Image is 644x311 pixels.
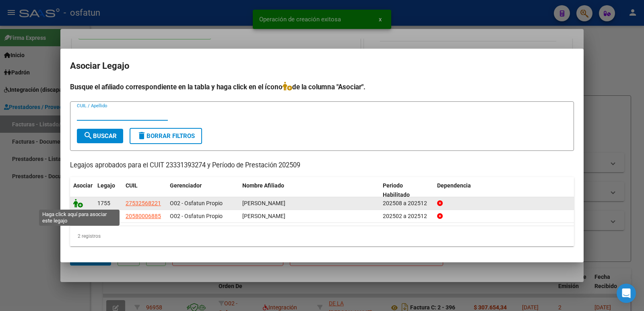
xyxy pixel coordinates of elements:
mat-icon: search [83,131,93,140]
div: 202502 a 202512 [383,212,431,221]
datatable-header-cell: Dependencia [434,177,574,204]
span: Borrar Filtros [137,132,195,140]
datatable-header-cell: Gerenciador [167,177,239,204]
div: 202508 a 202512 [383,199,431,208]
span: Asociar [73,182,93,189]
span: 20580006885 [126,213,161,219]
span: Legajo [97,182,115,189]
button: Borrar Filtros [130,128,202,144]
span: 27532568221 [126,200,161,206]
span: Buscar [83,132,117,140]
datatable-header-cell: Legajo [94,177,122,204]
button: Buscar [77,129,123,143]
span: GIMENEZ MOLINA GIULIANO [242,213,285,219]
span: CUIL [126,182,138,189]
span: O02 - Osfatun Propio [170,213,223,219]
mat-icon: delete [137,131,147,140]
span: Gerenciador [170,182,202,189]
h2: Asociar Legajo [70,58,574,74]
datatable-header-cell: Nombre Afiliado [239,177,380,204]
span: Periodo Habilitado [383,182,410,198]
p: Legajos aprobados para el CUIT 23331393274 y Período de Prestación 202509 [70,161,574,171]
span: 2029 [97,213,110,219]
span: Nombre Afiliado [242,182,284,189]
datatable-header-cell: Periodo Habilitado [380,177,434,204]
h4: Busque el afiliado correspondiente en la tabla y haga click en el ícono de la columna "Asociar". [70,82,574,92]
span: Dependencia [437,182,471,189]
datatable-header-cell: CUIL [122,177,167,204]
span: O02 - Osfatun Propio [170,200,223,206]
div: 2 registros [70,226,574,246]
div: Open Intercom Messenger [617,284,636,303]
datatable-header-cell: Asociar [70,177,94,204]
span: FERNANDEZ LIZARRAGA IARA [242,200,285,206]
span: 1755 [97,200,110,206]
